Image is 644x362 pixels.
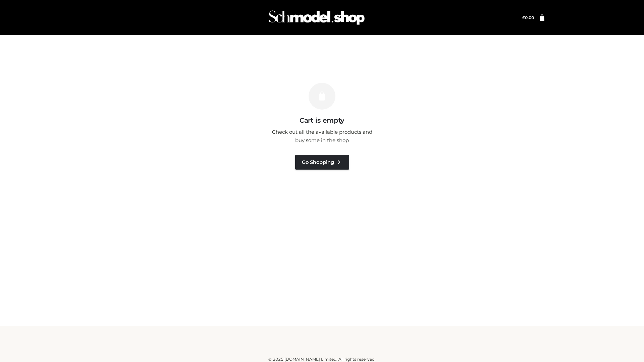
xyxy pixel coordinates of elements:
[295,155,349,170] a: Go Shopping
[522,15,534,20] a: £0.00
[522,15,525,20] span: £
[522,15,534,20] bdi: 0.00
[268,128,376,145] p: Check out all the available products and buy some in the shop
[266,4,367,31] img: Schmodel Admin 964
[115,116,529,124] h3: Cart is empty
